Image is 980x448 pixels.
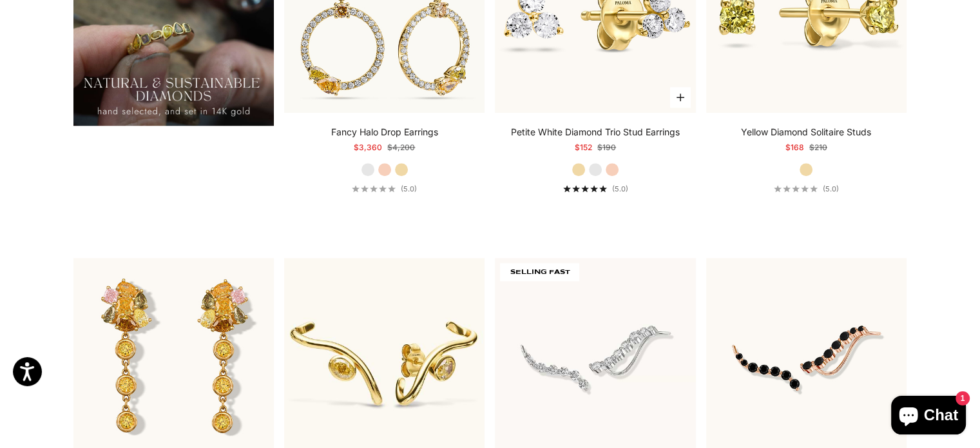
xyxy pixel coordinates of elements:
inbox-online-store-chat: Shopify online store chat [887,396,970,438]
div: 5.0 out of 5.0 stars [352,185,396,192]
div: 5.0 out of 5.0 stars [774,185,818,192]
a: Fancy Halo Drop Earrings [331,126,438,139]
compare-at-price: $210 [809,141,827,154]
div: 5.0 out of 5.0 stars [563,185,607,192]
compare-at-price: $190 [597,141,616,154]
sale-price: $3,360 [354,141,382,154]
span: (5.0) [401,184,417,193]
sale-price: $152 [575,141,592,154]
span: (5.0) [823,184,839,193]
sale-price: $168 [785,141,804,154]
a: 5.0 out of 5.0 stars(5.0) [563,184,628,193]
a: Yellow Diamond Solitaire Studs [741,126,871,139]
a: 5.0 out of 5.0 stars(5.0) [352,184,417,193]
span: (5.0) [612,184,628,193]
a: Petite White Diamond Trio Stud Earrings [511,126,680,139]
compare-at-price: $4,200 [387,141,415,154]
a: 5.0 out of 5.0 stars(5.0) [774,184,839,193]
span: SELLING FAST [500,263,579,281]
